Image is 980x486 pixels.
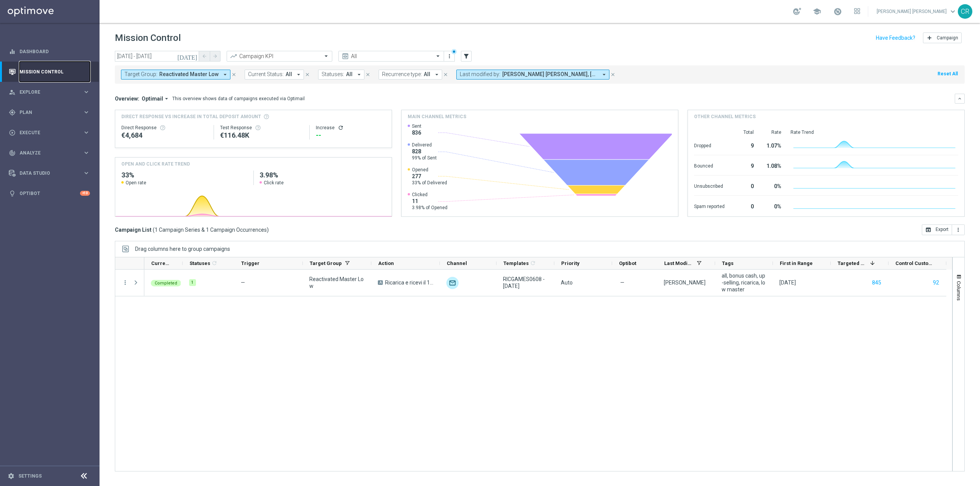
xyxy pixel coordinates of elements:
span: Click rate [264,180,284,186]
i: trending_up [230,52,237,60]
div: €4,684 [121,131,207,140]
button: more_vert [122,279,129,286]
span: Target Group [310,260,342,266]
span: [PERSON_NAME] [PERSON_NAME], [PERSON_NAME], [PERSON_NAME], [PERSON_NAME], [PERSON_NAME] [502,71,598,78]
div: 0% [763,200,781,212]
div: Dropped [694,139,725,151]
a: Mission Control [20,62,90,82]
i: close [365,72,371,77]
span: 11 [412,198,448,205]
span: all, bonus cash, up-selling, ricarica, low master [722,272,766,293]
div: -- [316,131,385,140]
a: [PERSON_NAME] [PERSON_NAME]keyboard_arrow_down [876,6,958,17]
i: add [926,35,933,41]
div: Martina Troia [664,279,706,286]
span: All [286,71,292,78]
span: 99% of Sent [412,155,437,161]
h1: Mission Control [115,33,181,44]
span: 1 Campaign Series & 1 Campaign Occurrences [155,226,267,233]
button: close [609,70,616,79]
div: Execute [9,129,83,136]
button: Data Studio keyboard_arrow_right [8,170,90,176]
span: Clicked [412,192,448,198]
i: arrow_back [202,54,207,59]
span: Explore [20,90,83,94]
button: Mission Control [8,69,90,75]
span: All [424,71,430,78]
div: Analyze [9,150,83,156]
h4: Main channel metrics [408,113,466,120]
div: track_changes Analyze keyboard_arrow_right [8,150,90,156]
h2: 33% [121,171,247,180]
span: — [241,280,245,286]
span: keyboard_arrow_down [949,7,957,16]
i: refresh [530,260,536,266]
span: school [813,7,821,16]
span: Target Group: [124,71,157,78]
button: add Campaign [923,33,962,43]
span: Data Studio [20,171,83,176]
button: arrow_forward [210,51,220,62]
button: more_vert [446,52,453,61]
button: Last modified by: [PERSON_NAME] [PERSON_NAME], [PERSON_NAME], [PERSON_NAME], [PERSON_NAME], [PERS... [456,70,609,80]
button: more_vert [952,224,965,235]
div: 06 Aug 2025, Wednesday [779,279,796,286]
i: keyboard_arrow_right [83,169,90,177]
ng-select: All [338,51,444,62]
ng-select: Campaign KPI [227,51,332,62]
button: close [364,70,371,79]
div: 0% [763,179,781,192]
span: Action [378,260,394,266]
div: Increase [316,125,385,131]
i: person_search [9,89,16,96]
span: ) [267,226,269,233]
i: close [231,72,237,77]
div: Bounced [694,159,725,171]
i: equalizer [9,48,16,55]
span: Columns [956,281,962,301]
i: close [610,72,616,77]
button: equalizer Dashboard [8,49,90,55]
i: arrow_drop_down [222,71,229,78]
span: Delivered [412,142,437,148]
i: preview [341,52,349,60]
span: Plan [20,110,83,115]
button: arrow_back [199,51,210,62]
span: Optibot [619,260,636,266]
button: 92 [932,278,940,288]
span: 277 [412,173,447,180]
div: gps_fixed Plan keyboard_arrow_right [8,109,90,115]
span: Analyze [20,151,83,155]
button: Current Status: All arrow_drop_down [245,70,304,80]
span: Calculate column [210,259,217,267]
div: Spam reported [694,200,725,212]
div: 9 [734,139,754,151]
div: 0 [734,179,754,192]
span: Current Status [151,260,170,266]
div: Data Studio [9,170,83,177]
input: Have Feedback? [876,35,915,41]
button: close [304,70,311,79]
h4: OPEN AND CLICK RATE TREND [121,161,190,167]
span: 828 [412,148,437,155]
button: Reset All [937,70,959,78]
button: keyboard_arrow_down [955,94,965,104]
span: Priority [561,260,580,266]
i: open_in_browser [925,227,931,233]
button: Statuses: All arrow_drop_down [318,70,364,80]
span: 3.98% of Opened [412,205,448,211]
i: close [305,72,310,77]
i: [DATE] [177,53,198,60]
button: lightbulb Optibot +10 [8,190,90,197]
button: close [230,70,237,79]
span: 33% of Delivered [412,180,447,186]
span: All [346,71,353,78]
span: Recurrence type: [382,71,422,78]
i: gps_fixed [9,109,16,116]
span: RICGAMES0608 - 2025-08-06 [503,276,548,289]
button: person_search Explore keyboard_arrow_right [8,89,90,95]
span: Last Modified By [664,260,694,266]
button: [DATE] [176,51,199,62]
